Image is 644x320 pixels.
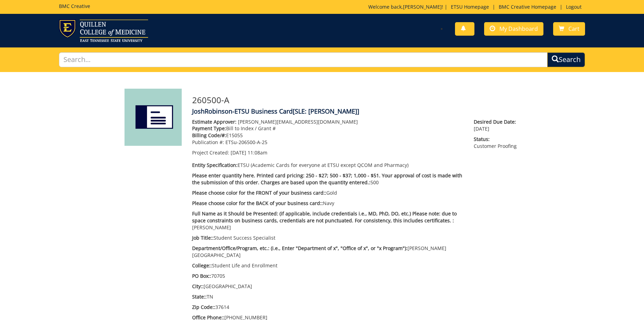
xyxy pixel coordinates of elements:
[192,200,323,206] span: Please choose color for the BACK of your business card::
[59,52,548,67] input: Search...
[192,172,462,186] span: Please enter quantity here. Printed card pricing: 250 - $27; 500 - $37; 1,000 - $51. Your approva...
[499,25,538,33] span: My Dashboard
[474,118,520,132] p: [DATE]
[59,19,148,42] img: ETSU logo
[192,162,464,169] p: ETSU (Academic Cards for everyone at ETSU except QCOM and Pharmacy)
[192,125,226,132] span: Payment Type:
[192,234,464,241] p: Student Success Specialist
[192,149,229,156] span: Project Created:
[403,3,442,10] a: [PERSON_NAME]
[192,245,407,251] span: Department/Office/Program, etc.: (i.e., Enter "Department of x", "Office of x", or "x Program"):
[124,89,182,146] img: Product featured image
[192,139,224,145] span: Publication #:
[474,136,520,150] p: Customer Proofing
[192,283,204,290] span: City::
[568,25,579,33] span: Cart
[192,132,226,139] span: Billing Code/#:
[192,172,464,186] p: 500
[192,210,464,231] p: [PERSON_NAME]
[192,234,214,241] span: Job Title::
[484,22,543,36] a: My Dashboard
[547,52,585,67] button: Search
[192,293,207,300] span: State::
[192,304,215,310] span: Zip Code::
[225,139,267,145] span: ETSu-206500-A-25
[192,304,464,311] p: 37614
[192,273,464,279] p: 70705
[192,262,464,269] p: Student Life and Enrollment
[368,3,585,10] p: Welcome back, ! | | |
[495,3,560,10] a: BMC Creative Homepage
[447,3,492,10] a: ETSU Homepage
[192,96,520,105] h3: 260500-A
[192,200,464,207] p: Navy
[192,189,326,196] span: Please choose color for the FRONT of your business card::
[192,118,237,125] span: Estimate Approver:
[192,118,464,125] p: [PERSON_NAME][EMAIL_ADDRESS][DOMAIN_NAME]
[553,22,585,36] a: Cart
[563,3,585,10] a: Logout
[192,189,464,196] p: Gold
[192,210,457,224] span: Full Name as it Should be Presented: (if applicable, include credentials i.e., MD, PhD, DO, etc.)...
[192,132,464,139] p: E15055
[231,149,267,156] span: [DATE] 11:08am
[474,136,520,143] span: Status:
[192,283,464,290] p: [GEOGRAPHIC_DATA]
[474,118,520,125] span: Desired Due Date:
[192,262,212,269] span: College::
[192,162,238,168] span: Entity Specification:
[59,3,90,9] h5: BMC Creative
[293,107,359,115] span: [SLE: [PERSON_NAME]]
[192,125,464,132] p: Bill to Index / Grant #
[192,108,520,115] h4: JoshRobinson-ETSU Business Card
[192,245,464,259] p: [PERSON_NAME][GEOGRAPHIC_DATA]
[192,273,211,279] span: PO Box::
[192,293,464,300] p: TN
